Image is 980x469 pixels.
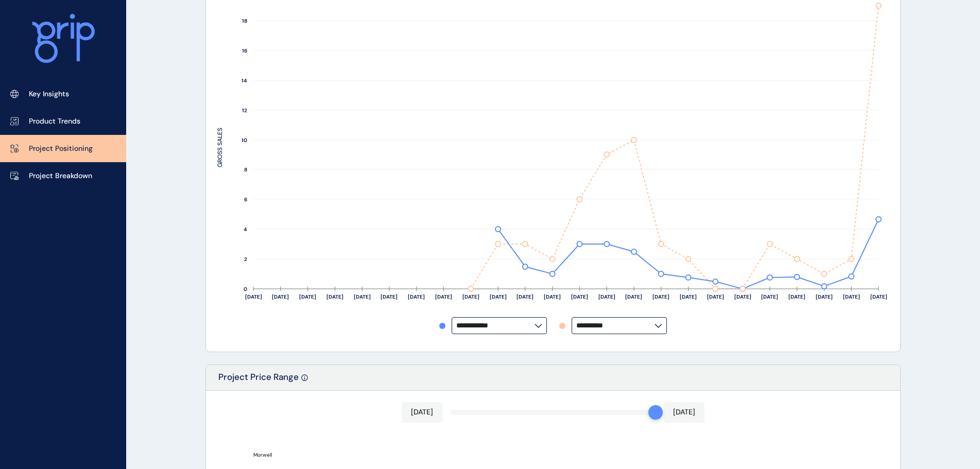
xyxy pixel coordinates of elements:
text: [DATE] [517,293,534,300]
text: 0 [244,286,247,292]
text: [DATE] [381,293,398,300]
text: 18 [242,18,247,24]
text: [DATE] [544,293,561,300]
p: Project Positioning [29,144,93,154]
text: [DATE] [490,293,507,300]
text: [DATE] [652,293,669,300]
text: [DATE] [435,293,452,300]
text: [DATE] [326,293,343,300]
text: [DATE] [245,293,262,300]
p: [DATE] [673,407,695,418]
text: [DATE] [571,293,588,300]
text: [DATE] [843,293,860,300]
text: [DATE] [272,293,289,300]
text: [DATE] [625,293,642,300]
text: [DATE] [680,293,697,300]
text: [DATE] [462,293,479,300]
text: Morwell [253,451,272,458]
text: 16 [242,47,247,54]
text: GROSS SALES [216,128,224,167]
text: [DATE] [707,293,724,300]
p: Key Insights [29,89,69,99]
text: 8 [244,166,247,173]
p: Project Price Range [218,371,299,390]
p: [DATE] [411,407,433,418]
text: [DATE] [734,293,751,300]
text: [DATE] [788,293,805,300]
text: [DATE] [354,293,371,300]
text: [DATE] [816,293,833,300]
text: 10 [242,137,247,144]
text: 6 [244,196,247,203]
text: [DATE] [598,293,615,300]
text: [DATE] [870,293,887,300]
text: 12 [242,107,247,114]
p: Product Trends [29,116,80,127]
text: [DATE] [408,293,425,300]
text: 14 [242,77,247,84]
text: [DATE] [761,293,778,300]
text: 4 [244,226,247,233]
text: 2 [244,256,247,263]
p: Project Breakdown [29,171,92,181]
text: [DATE] [299,293,316,300]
